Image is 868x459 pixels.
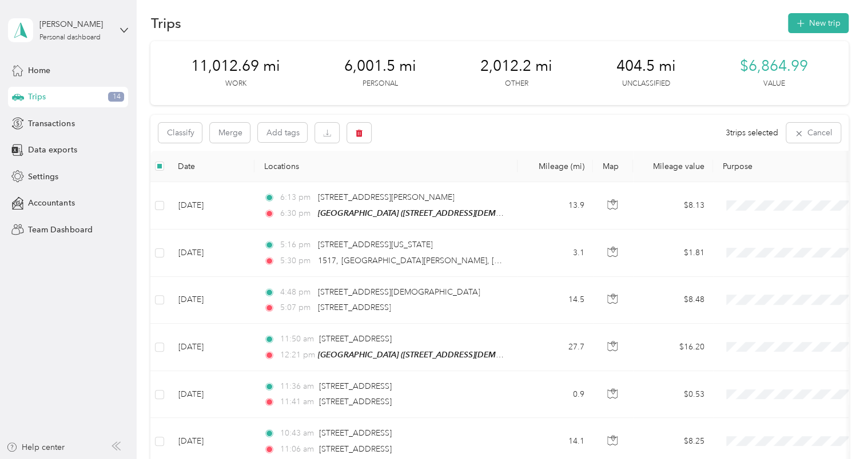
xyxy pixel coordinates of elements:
[319,428,392,438] span: [STREET_ADDRESS]
[517,371,593,418] td: 0.9
[318,256,821,265] span: 1517, [GEOGRAPHIC_DATA][PERSON_NAME], [GEOGRAPHIC_DATA], [GEOGRAPHIC_DATA], [US_STATE], 28472, [G...
[633,324,713,371] td: $16.20
[633,182,713,230] td: $8.13
[786,123,841,143] button: Cancel
[280,286,313,299] span: 4:48 pm
[169,182,254,230] td: [DATE]
[39,18,111,30] div: [PERSON_NAME]
[319,444,392,454] span: [STREET_ADDRESS]
[593,151,633,182] th: Map
[169,151,254,182] th: Date
[622,79,670,89] p: Unclassified
[210,123,250,143] button: Merge
[318,192,454,202] span: [STREET_ADDRESS][PERSON_NAME]
[616,57,676,75] span: 404.5 mi
[517,182,593,230] td: 13.9
[280,349,313,361] span: 12:21 pm
[726,127,778,139] span: 3 trips selected
[280,207,313,220] span: 6:30 pm
[319,397,392,406] span: [STREET_ADDRESS]
[517,230,593,276] td: 3.1
[258,123,307,142] button: Add tags
[318,208,565,218] span: [GEOGRAPHIC_DATA] ([STREET_ADDRESS][DEMOGRAPHIC_DATA])
[517,324,593,371] td: 27.7
[319,381,392,391] span: [STREET_ADDRESS]
[318,350,565,360] span: [GEOGRAPHIC_DATA] ([STREET_ADDRESS][DEMOGRAPHIC_DATA])
[28,91,46,103] span: Trips
[28,118,74,130] span: Transactions
[633,230,713,276] td: $1.81
[740,57,808,75] span: $6,864.99
[6,441,65,453] button: Help center
[280,443,314,456] span: 11:06 am
[517,151,593,182] th: Mileage (mi)
[169,277,254,324] td: [DATE]
[363,79,398,89] p: Personal
[280,380,314,393] span: 11:36 am
[169,324,254,371] td: [DATE]
[318,287,480,297] span: [STREET_ADDRESS][DEMOGRAPHIC_DATA]
[280,427,314,440] span: 10:43 am
[158,123,202,143] button: Classify
[480,57,552,75] span: 2,012.2 mi
[788,13,849,33] button: New trip
[280,255,313,267] span: 5:30 pm
[318,303,391,312] span: [STREET_ADDRESS]
[280,239,313,251] span: 5:16 pm
[191,57,280,75] span: 11,012.69 mi
[254,151,517,182] th: Locations
[150,17,181,29] h1: Trips
[28,197,74,209] span: Accountants
[28,171,58,183] span: Settings
[517,277,593,324] td: 14.5
[804,395,868,459] iframe: Everlance-gr Chat Button Frame
[318,240,432,249] span: [STREET_ADDRESS][US_STATE]
[28,224,92,236] span: Team Dashboard
[344,57,416,75] span: 6,001.5 mi
[763,79,785,89] p: Value
[225,79,246,89] p: Work
[169,230,254,276] td: [DATE]
[633,371,713,418] td: $0.53
[280,191,313,204] span: 6:13 pm
[39,34,101,41] div: Personal dashboard
[280,396,314,408] span: 11:41 am
[633,151,713,182] th: Mileage value
[319,334,392,344] span: [STREET_ADDRESS]
[108,92,124,102] span: 14
[280,301,313,314] span: 5:07 pm
[280,333,314,345] span: 11:50 am
[28,65,50,76] span: Home
[28,144,77,156] span: Data exports
[504,79,528,89] p: Other
[633,277,713,324] td: $8.48
[169,371,254,418] td: [DATE]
